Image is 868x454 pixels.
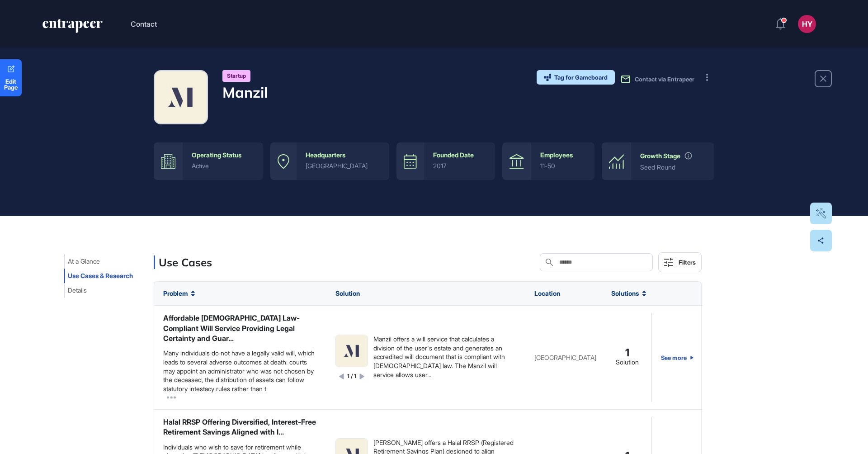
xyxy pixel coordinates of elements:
div: Affordable [DEMOGRAPHIC_DATA] Law-Compliant Will Service Providing Legal Certainty and Guar... [163,313,317,343]
div: Headquarters [306,151,345,159]
div: [GEOGRAPHIC_DATA] [306,162,380,170]
div: 11-50 [540,162,585,170]
div: Growth Stage [640,152,680,160]
span: Solution [335,290,360,297]
div: 1 / 1 [347,373,356,380]
div: Many individuals do not have a legally valid will, which leads to several adverse outcomes at dea... [163,349,317,393]
button: Filters [658,252,702,272]
a: image [335,335,368,367]
span: Contact via Entrapeer [635,76,694,83]
span: 1 [625,349,629,357]
span: At a Glance [68,258,100,265]
button: HY [798,15,816,33]
div: Manzil offers a will service that calculates a division of the user's estate and generates an acc... [373,335,516,379]
span: Tag for Gameboard [554,75,608,80]
div: Halal RRSP Offering Diversified, Interest-Free Retirement Savings Aligned with I... [163,417,317,437]
div: Founded Date [433,151,474,159]
div: [GEOGRAPHIC_DATA] [534,354,593,361]
img: Manzil-logo [155,71,207,123]
span: Use Cases & Research [68,272,133,279]
div: Employees [540,151,573,159]
button: Use Cases & Research [64,269,137,283]
button: Contact via Entrapeer [620,74,694,85]
button: Details [64,283,90,298]
div: Startup [222,70,250,82]
span: Location [534,290,560,297]
div: 2017 [433,162,486,170]
div: Operating Status [192,151,241,159]
button: Contact [131,18,157,30]
div: Seed Round [640,164,705,171]
a: See more [661,313,693,402]
span: Details [68,287,87,294]
img: image [336,335,368,367]
span: Problem [163,290,188,297]
h3: Use Cases [159,255,212,269]
span: Solutions [611,290,639,297]
a: entrapeer-logo [42,19,104,36]
h4: Manzil [222,84,268,101]
div: active [192,162,254,170]
div: Solution [616,358,639,367]
button: At a Glance [64,254,104,269]
div: Filters [679,259,696,266]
